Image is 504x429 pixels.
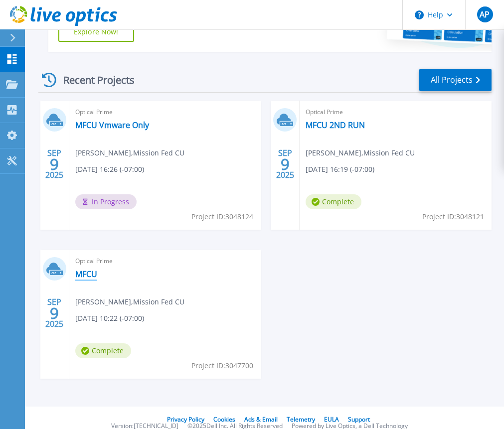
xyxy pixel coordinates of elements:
[306,107,486,118] span: Optical Prime
[191,211,253,222] span: Project ID: 3048124
[306,147,415,158] span: [PERSON_NAME] , Mission Fed CU
[50,309,59,317] span: 9
[58,22,134,42] a: Explore Now!
[213,415,235,424] a: Cookies
[276,146,295,182] div: SEP 2025
[75,107,255,118] span: Optical Prime
[45,146,64,182] div: SEP 2025
[306,194,361,209] span: Complete
[419,69,492,91] a: All Projects
[348,415,370,424] a: Support
[306,164,374,175] span: [DATE] 16:19 (-07:00)
[422,211,484,222] span: Project ID: 3048121
[75,147,184,158] span: [PERSON_NAME] , Mission Fed CU
[480,10,490,18] span: AP
[75,269,97,279] a: MFCU
[244,415,278,424] a: Ads & Email
[287,415,315,424] a: Telemetry
[167,415,204,424] a: Privacy Policy
[324,415,339,424] a: EULA
[281,160,290,168] span: 9
[50,160,59,168] span: 9
[75,256,255,267] span: Optical Prime
[75,194,137,209] span: In Progress
[75,296,184,307] span: [PERSON_NAME] , Mission Fed CU
[191,360,253,371] span: Project ID: 3047700
[75,120,149,130] a: MFCU Vmware Only
[45,295,64,331] div: SEP 2025
[75,313,144,324] span: [DATE] 10:22 (-07:00)
[75,164,144,175] span: [DATE] 16:26 (-07:00)
[306,120,365,130] a: MFCU 2ND RUN
[38,68,148,92] div: Recent Projects
[75,343,131,358] span: Complete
